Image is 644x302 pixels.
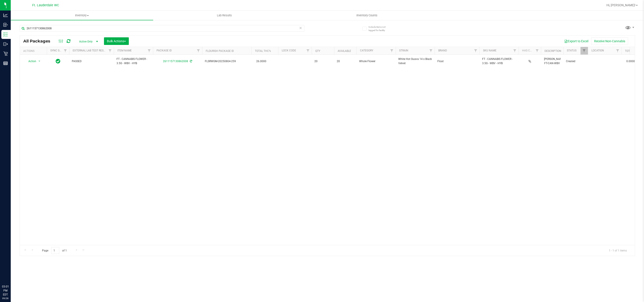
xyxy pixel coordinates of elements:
[73,49,108,52] a: External Lab Test Result
[534,47,541,55] a: Filter
[625,49,641,53] a: Total CBD%
[350,13,383,17] span: Inventory Counts
[315,49,320,53] a: Qty
[117,49,132,52] a: Item Name
[107,39,126,43] span: Bulk Actions
[314,59,331,63] span: 20
[23,49,45,53] div: Actions
[605,247,630,254] span: 1 - 1 of 1 items
[511,47,519,55] a: Filter
[2,297,9,300] p: 09/28
[3,61,8,65] inline-svg: Reports
[304,47,312,55] a: Filter
[483,49,496,52] a: SKU Name
[153,11,296,20] a: Lab Results
[360,49,373,52] a: Category
[580,47,588,55] a: Filter
[399,49,408,52] a: Strain
[206,49,234,53] a: Flourish Package ID
[3,42,8,46] inline-svg: Outbound
[50,49,68,52] a: Sync Status
[3,23,8,27] inline-svg: Inbound
[337,59,354,63] span: 20
[11,11,153,20] a: Inventory
[296,11,438,20] a: Inventory Counts
[591,37,628,45] button: Receive Non-Cannabis
[104,37,129,45] button: Bulk Actions
[254,58,269,65] span: 26.0000
[566,59,585,63] span: Created
[338,49,351,53] a: Available
[3,32,8,37] inline-svg: Inventory
[398,57,432,65] span: White Hot Guava 14 x Black Velvet
[614,47,621,55] a: Filter
[591,49,604,52] a: Location
[299,25,302,31] span: Clear
[4,266,18,280] iframe: Resource center
[3,13,8,17] inline-svg: Analytics
[205,59,249,63] span: FLSRWGM-20250804-259
[20,25,304,32] input: Search Package ID, Item Name, SKU, Lot or Part Number...
[211,13,238,17] span: Lab Results
[163,60,188,63] a: 2611157130862008
[624,58,637,65] span: 0.0000
[72,59,111,63] span: PASSED
[117,57,150,65] span: FT - CANNABIS FLOWER - 3.5G - WBV - HYB
[544,57,561,66] div: [PERSON_NAME]-FT-CAN-WBV
[255,49,271,53] a: Total THC%
[561,37,591,45] button: Export to Excel
[51,247,59,254] input: 1
[3,51,8,56] inline-svg: Retail
[567,49,576,52] a: Status
[146,47,153,55] a: Filter
[38,247,70,254] span: Page of 1
[437,59,477,63] span: Float
[369,25,391,32] span: Include items not tagged for facility
[606,3,636,7] span: Hi, [PERSON_NAME]!
[482,57,516,65] span: FT - CANNABIS FLOWER - 3.5G - WBV - HYB
[37,58,42,64] span: select
[11,13,153,17] span: Inventory
[24,58,36,64] span: Action
[359,59,393,63] span: Whole Flower
[282,49,296,52] a: Lock Code
[544,49,561,53] a: Description
[388,47,396,55] a: Filter
[62,47,69,55] a: Filter
[472,47,479,55] a: Filter
[427,47,435,55] a: Filter
[106,47,114,55] a: Filter
[56,58,60,64] span: In Sync
[195,47,202,55] a: Filter
[2,285,9,297] p: 03:01 PM EDT
[157,49,172,52] a: Package ID
[23,39,55,44] span: All Packages
[32,3,59,7] span: Ft. Lauderdale WC
[438,49,447,52] a: Brand
[519,47,541,55] th: Has COA
[189,60,192,63] span: Sync from Compliance System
